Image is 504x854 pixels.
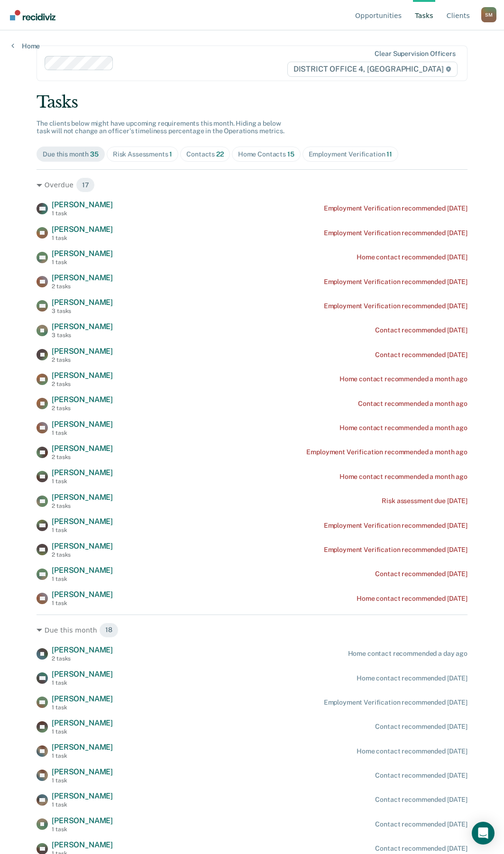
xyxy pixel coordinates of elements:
[52,273,113,282] span: [PERSON_NAME]
[324,302,467,310] div: Employment Verification recommended [DATE]
[375,723,467,731] div: Contact recommended [DATE]
[52,283,113,290] div: 2 tasks
[358,400,467,408] div: Contact recommended a month ago
[169,150,172,158] span: 1
[309,150,392,158] div: Employment Verification
[52,791,113,800] span: [PERSON_NAME]
[481,7,496,22] div: S M
[52,405,113,412] div: 2 tasks
[357,595,467,603] div: Home contact recommended [DATE]
[52,503,113,509] div: 2 tasks
[52,332,113,339] div: 3 tasks
[52,566,113,575] span: [PERSON_NAME]
[52,704,113,711] div: 1 task
[52,767,113,776] span: [PERSON_NAME]
[10,10,55,20] img: Recidiviz
[357,674,467,682] div: Home contact recommended [DATE]
[186,150,224,158] div: Contacts
[43,150,99,158] div: Due this month
[52,468,113,477] span: [PERSON_NAME]
[37,623,467,638] div: Due this month 18
[481,7,496,22] button: Profile dropdown button
[375,820,467,828] div: Contact recommended [DATE]
[287,150,294,158] span: 15
[52,590,113,599] span: [PERSON_NAME]
[52,816,113,825] span: [PERSON_NAME]
[11,42,40,50] a: Home
[375,570,467,578] div: Contact recommended [DATE]
[37,92,467,112] div: Tasks
[375,50,455,58] div: Clear supervision officers
[52,840,113,849] span: [PERSON_NAME]
[52,371,113,380] span: [PERSON_NAME]
[52,444,113,453] span: [PERSON_NAME]
[375,771,467,780] div: Contact recommended [DATE]
[90,150,99,158] span: 35
[76,177,95,193] span: 17
[52,249,113,258] span: [PERSON_NAME]
[52,542,113,551] span: [PERSON_NAME]
[52,777,113,784] div: 1 task
[375,845,467,853] div: Contact recommended [DATE]
[357,747,467,755] div: Home contact recommended [DATE]
[52,527,113,533] div: 1 task
[52,259,113,266] div: 1 task
[306,448,467,456] div: Employment Verification recommended a month ago
[52,478,113,485] div: 1 task
[52,454,113,460] div: 2 tasks
[52,645,113,654] span: [PERSON_NAME]
[339,375,467,383] div: Home contact recommended a month ago
[52,430,113,436] div: 1 task
[382,497,467,505] div: Risk assessment due [DATE]
[37,177,467,193] div: Overdue 17
[52,680,113,686] div: 1 task
[52,420,113,429] span: [PERSON_NAME]
[287,62,458,77] span: DISTRICT OFFICE 4, [GEOGRAPHIC_DATA]
[52,210,113,217] div: 1 task
[52,655,113,662] div: 2 tasks
[52,718,113,727] span: [PERSON_NAME]
[52,493,113,502] span: [PERSON_NAME]
[52,826,113,833] div: 1 task
[52,517,113,526] span: [PERSON_NAME]
[52,347,113,356] span: [PERSON_NAME]
[386,150,392,158] span: 11
[52,200,113,209] span: [PERSON_NAME]
[375,796,467,804] div: Contact recommended [DATE]
[52,308,113,314] div: 3 tasks
[324,522,467,530] div: Employment Verification recommended [DATE]
[52,357,113,363] div: 2 tasks
[52,225,113,234] span: [PERSON_NAME]
[52,235,113,241] div: 1 task
[52,298,113,307] span: [PERSON_NAME]
[348,650,467,658] div: Home contact recommended a day ago
[113,150,173,158] div: Risk Assessments
[52,322,113,331] span: [PERSON_NAME]
[238,150,294,158] div: Home Contacts
[52,801,113,808] div: 1 task
[52,728,113,735] div: 1 task
[472,822,495,845] div: Open Intercom Messenger
[52,395,113,404] span: [PERSON_NAME]
[375,326,467,334] div: Contact recommended [DATE]
[324,546,467,554] div: Employment Verification recommended [DATE]
[357,253,467,261] div: Home contact recommended [DATE]
[216,150,224,158] span: 22
[339,424,467,432] div: Home contact recommended a month ago
[52,694,113,703] span: [PERSON_NAME]
[339,473,467,481] div: Home contact recommended a month ago
[52,670,113,679] span: [PERSON_NAME]
[324,698,467,707] div: Employment Verification recommended [DATE]
[52,551,113,558] div: 2 tasks
[52,576,113,582] div: 1 task
[324,278,467,286] div: Employment Verification recommended [DATE]
[52,743,113,752] span: [PERSON_NAME]
[375,351,467,359] div: Contact recommended [DATE]
[99,623,119,638] span: 18
[52,381,113,387] div: 2 tasks
[52,753,113,759] div: 1 task
[37,119,284,135] span: The clients below might have upcoming requirements this month. Hiding a below task will not chang...
[324,229,467,237] div: Employment Verification recommended [DATE]
[52,600,113,606] div: 1 task
[324,204,467,212] div: Employment Verification recommended [DATE]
